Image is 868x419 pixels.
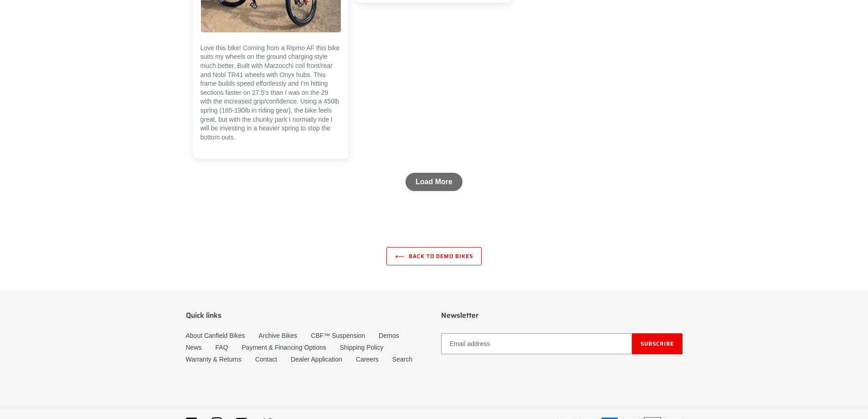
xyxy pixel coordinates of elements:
[632,333,683,354] button: Subscribe
[216,344,228,351] a: FAQ
[311,332,365,339] a: CBF™ Suspension
[392,356,412,363] a: Search
[356,356,379,363] a: Careers
[641,339,674,348] span: Subscribe
[186,311,427,320] p: Quick links
[291,356,342,363] a: Dealer Application
[386,247,481,265] a: Back to DEMO BIKES
[441,333,632,354] input: Email address
[186,344,202,351] a: News
[200,44,341,142] p: Love this bike! Coming from a Ripmo AF this bike suits my wheels on the ground charging style muc...
[186,332,245,339] a: About Canfield Bikes
[255,356,277,363] a: Contact
[186,356,241,363] a: Warranty & Returns
[340,344,384,351] a: Shipping Policy
[258,332,297,339] a: Archive Bikes
[242,344,326,351] a: Payment & Financing Options
[406,173,462,191] a: Load More
[379,332,399,339] a: Demos
[441,311,683,320] p: Newsletter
